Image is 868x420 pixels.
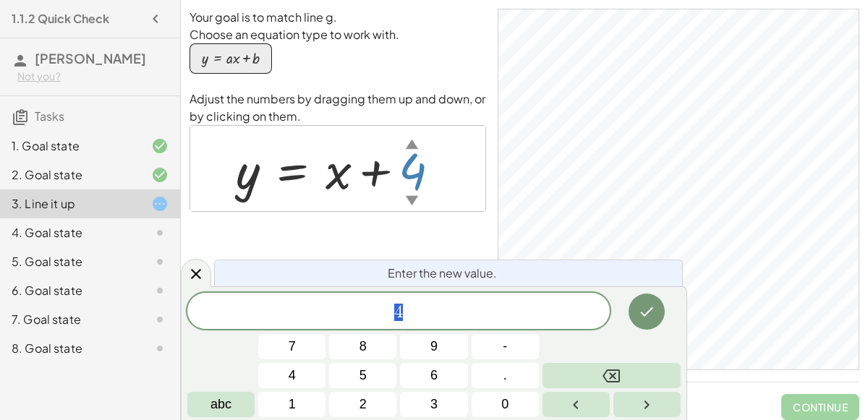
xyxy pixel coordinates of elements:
[151,282,169,299] i: Task not started.
[430,395,438,414] span: 3
[498,9,859,370] div: GeoGebra Classic
[542,392,610,417] button: Left arrow
[35,108,64,124] span: Tasks
[613,392,681,417] button: Right arrow
[190,9,486,26] p: Your goal is to match line g.
[394,304,403,321] span: 4
[503,337,507,356] span: -
[289,337,296,356] span: 7
[210,395,231,414] span: abc
[329,392,396,417] button: 2
[151,311,169,328] i: Task not started.
[359,337,367,356] span: 8
[12,10,109,27] h4: 1.1.2 Quick Check
[400,363,467,388] button: 6
[12,137,128,155] div: 1. Goal state
[542,363,681,388] button: Backspace
[430,337,438,356] span: 9
[190,90,486,125] p: Adjust the numbers by dragging them up and down, or by clicking on them.
[503,366,507,385] span: .
[151,195,169,213] i: Task started.
[388,265,497,282] span: Enter the new value.
[498,9,859,369] canvas: Graphics View 1
[12,311,128,328] div: 7. Goal state
[472,392,539,417] button: 0
[17,69,169,84] div: Not you?
[35,50,146,67] span: [PERSON_NAME]
[329,363,396,388] button: 5
[400,392,467,417] button: 3
[12,340,128,357] div: 8. Goal state
[151,224,169,241] i: Task not started.
[12,224,128,241] div: 4. Goal state
[406,191,418,209] div: ▼
[629,293,665,330] button: Done
[187,392,255,417] button: Alphabet
[12,253,128,270] div: 5. Goal state
[258,363,325,388] button: 4
[151,340,169,357] i: Task not started.
[289,395,296,414] span: 1
[12,166,128,184] div: 2. Goal state
[190,26,486,43] p: Choose an equation type to work with.
[359,366,367,385] span: 5
[258,334,325,359] button: 7
[472,363,539,388] button: .
[359,395,367,414] span: 2
[400,334,467,359] button: 9
[12,195,128,213] div: 3. Line it up
[151,253,169,270] i: Task not started.
[430,366,438,385] span: 6
[501,395,509,414] span: 0
[258,392,325,417] button: 1
[151,137,169,155] i: Task finished and correct.
[472,334,539,359] button: Negative
[151,166,169,184] i: Task finished and correct.
[329,334,396,359] button: 8
[289,366,296,385] span: 4
[406,134,418,153] div: ▲
[12,282,128,299] div: 6. Goal state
